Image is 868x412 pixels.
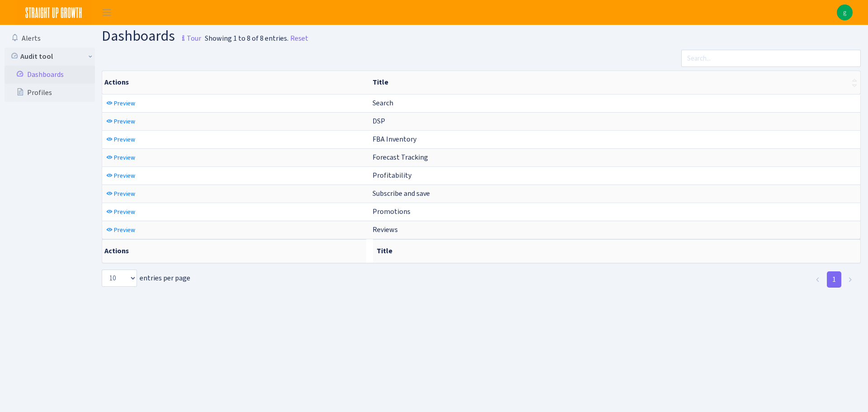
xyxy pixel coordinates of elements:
[114,117,135,126] span: Preview
[373,225,398,234] span: Reviews
[114,208,135,216] span: Preview
[373,239,860,263] th: Title
[681,50,861,67] input: Search...
[104,223,137,237] a: Preview
[102,71,369,94] th: Actions
[373,189,430,198] span: Subscribe and save
[104,133,137,147] a: Preview
[5,84,95,102] a: Profiles
[369,71,860,94] th: Title : activate to sort column ascending
[175,26,201,45] a: Tour
[290,33,308,44] a: Reset
[373,116,385,126] span: DSP
[373,98,393,108] span: Search
[104,205,137,219] a: Preview
[837,5,853,20] img: gjoyce
[178,31,201,46] small: Tour
[5,47,95,66] a: Audit tool
[95,5,118,20] button: Toggle navigation
[373,207,410,216] span: Promotions
[373,152,428,162] span: Forecast Tracking
[114,153,135,162] span: Preview
[104,187,137,201] a: Preview
[373,134,416,144] span: FBA Inventory
[102,270,137,287] select: entries per page
[373,170,411,180] span: Profitability
[104,169,137,183] a: Preview
[102,239,366,263] th: Actions
[827,271,841,288] a: 1
[205,33,288,44] div: Showing 1 to 8 of 8 entries.
[114,171,135,180] span: Preview
[102,28,201,46] h1: Dashboards
[104,114,137,128] a: Preview
[102,270,190,287] label: entries per page
[837,5,853,20] a: g
[104,96,137,110] a: Preview
[114,99,135,108] span: Preview
[5,29,95,47] a: Alerts
[114,135,135,144] span: Preview
[104,151,137,165] a: Preview
[114,189,135,198] span: Preview
[114,226,135,234] span: Preview
[5,66,95,84] a: Dashboards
